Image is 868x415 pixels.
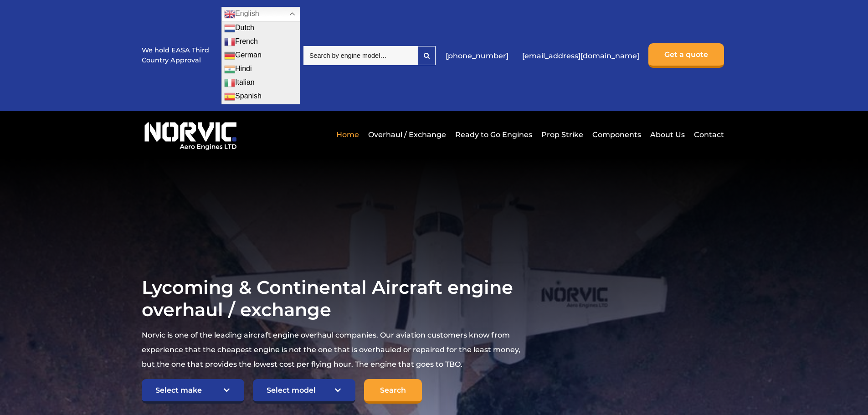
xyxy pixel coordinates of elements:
[224,77,235,88] img: it
[334,123,361,146] a: Home
[518,45,644,67] a: [EMAIL_ADDRESS][DOMAIN_NAME]
[366,123,448,146] a: Overhaul / Exchange
[142,46,210,65] p: We hold EASA Third Country Approval
[648,123,687,146] a: About Us
[648,43,724,68] a: Get a quote
[224,50,235,61] img: de
[539,123,586,146] a: Prop Strike
[590,123,643,146] a: Components
[222,21,300,35] a: Dutch
[303,46,418,65] input: Search by engine model…
[364,379,422,404] input: Search
[222,35,300,49] a: French
[441,45,513,67] a: [PHONE_NUMBER]
[222,76,300,90] a: Italian
[142,328,522,372] p: Norvic is one of the leading aircraft engine overhaul companies. Our aviation customers know from...
[222,62,300,76] a: Hindi
[453,123,534,146] a: Ready to Go Engines
[224,64,235,75] img: hi
[222,90,300,103] a: Spanish
[222,49,300,62] a: German
[224,36,235,47] img: fr
[142,118,239,151] img: Norvic Aero Engines logo
[224,9,235,20] img: en
[224,23,235,34] img: nl
[221,7,300,21] a: English
[692,123,724,146] a: Contact
[224,91,235,102] img: es
[142,276,522,321] h1: Lycoming & Continental Aircraft engine overhaul / exchange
